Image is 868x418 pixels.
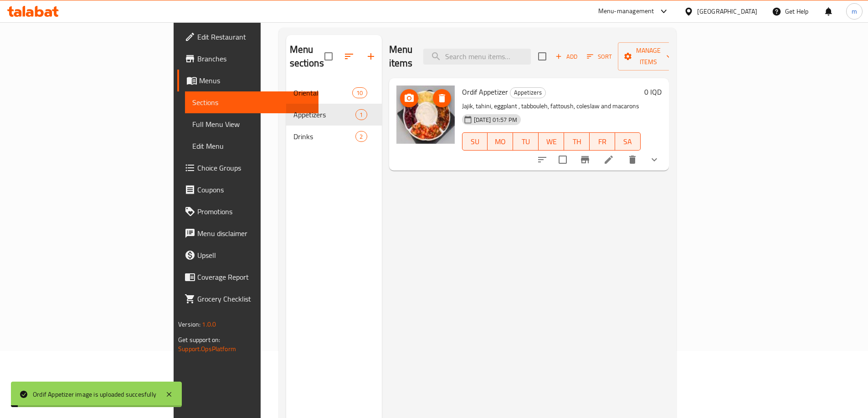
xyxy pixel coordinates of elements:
span: Promotions [197,206,311,217]
span: Drinks [293,131,356,142]
button: FR [590,132,615,151]
span: 1.0.0 [202,318,216,330]
span: Choice Groups [197,162,311,173]
a: Full Menu View [185,113,318,135]
span: Manage items [625,45,672,68]
a: Choice Groups [177,157,318,179]
button: SU [462,132,488,151]
div: Menu-management [598,6,654,17]
a: Menus [177,70,318,91]
button: MO [488,132,513,151]
a: Promotions [177,201,318,222]
span: Appetizers [510,87,545,98]
h2: Menu items [389,43,413,70]
span: Branches [197,53,311,64]
button: TU [513,132,539,151]
button: SA [615,132,641,151]
span: Upsell [197,250,311,261]
div: Ordif Appetizer image is uploaded succesfully [33,389,156,399]
span: Version: [178,318,200,330]
span: 1 [356,111,366,119]
span: TU [517,135,535,148]
button: WE [539,132,564,151]
span: Get support on: [178,334,220,346]
button: upload picture [400,89,418,107]
span: Edit Menu [192,141,311,151]
span: TH [568,135,586,148]
span: SU [466,135,484,148]
span: 10 [353,89,366,97]
span: Menu disclaimer [197,228,311,239]
a: Upsell [177,244,318,266]
a: Branches [177,48,318,70]
div: items [355,109,367,120]
span: Select all sections [319,47,338,66]
span: Sort sections [338,45,360,67]
span: FR [593,135,611,148]
div: Drinks2 [286,126,382,147]
span: SA [619,135,637,148]
span: Add item [552,50,581,64]
span: [DATE] 01:57 PM [470,116,521,124]
span: Coverage Report [197,272,311,282]
div: Appetizers [510,87,546,98]
div: Appetizers1 [286,104,382,126]
a: Coupons [177,179,318,201]
span: MO [491,135,509,148]
div: items [355,131,367,142]
a: Support.OpsPlatform [178,343,236,355]
div: Oriental10 [286,82,382,104]
a: Grocery Checklist [177,288,318,310]
button: Sort [585,50,614,64]
span: Full Menu View [192,119,311,130]
button: Branch-specific-item [574,149,596,171]
div: items [352,87,367,98]
span: Sort items [581,50,618,64]
svg: Show Choices [649,154,660,165]
span: Edit Restaurant [197,31,311,42]
a: Sections [185,91,318,113]
button: Add [552,50,581,64]
div: [GEOGRAPHIC_DATA] [697,6,757,16]
button: Manage items [618,42,679,71]
button: TH [564,132,590,151]
span: Sort [587,51,612,62]
span: Oriental [293,87,353,98]
button: delete [621,149,643,171]
a: Edit Restaurant [177,26,318,48]
input: search [423,49,531,65]
a: Menu disclaimer [177,222,318,244]
h6: 0 IQD [644,86,662,98]
span: Menus [199,75,311,86]
span: Ordif Appetizer [462,85,508,99]
p: Jajik, tahini, eggplant , tabbouleh, fattoush, coleslaw and macarons [462,101,641,112]
span: Select section [533,47,552,66]
a: Edit menu item [603,154,614,165]
button: sort-choices [531,149,553,171]
button: Add section [360,45,382,67]
button: delete image [433,89,451,107]
nav: Menu sections [286,78,382,151]
span: m [852,6,857,16]
span: WE [542,135,560,148]
span: Appetizers [293,109,356,120]
span: Sections [192,97,311,108]
span: Grocery Checklist [197,293,311,304]
span: Select to update [553,150,572,169]
a: Edit Menu [185,135,318,157]
button: show more [643,149,665,171]
span: 2 [356,132,366,141]
img: Ordif Appetizer [396,86,455,144]
span: Coupons [197,184,311,195]
a: Coverage Report [177,266,318,288]
span: Add [554,51,579,62]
